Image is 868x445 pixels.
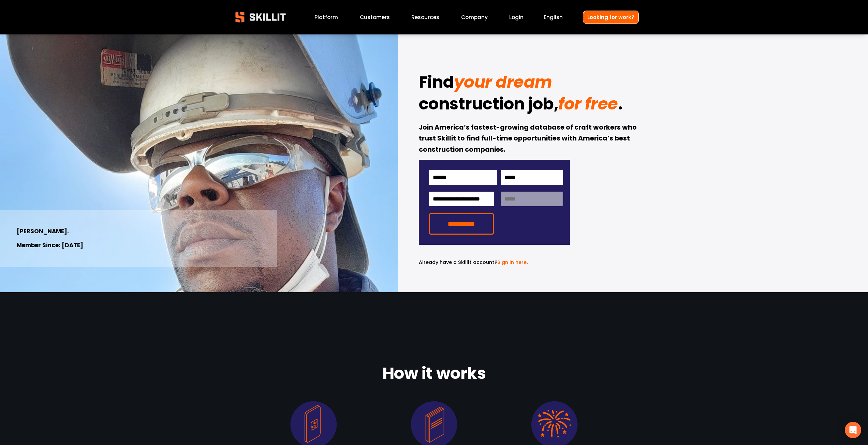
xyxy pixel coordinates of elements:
a: Sign in here [497,259,527,266]
strong: Join America’s fastest-growing database of craft workers who trust Skillit to find full-time oppo... [419,122,638,156]
strong: [PERSON_NAME]. [17,227,69,237]
div: Open Intercom Messenger [845,422,861,438]
div: language picker [544,13,563,22]
span: English [544,13,563,21]
strong: construction job, [419,91,559,119]
span: Resources [411,13,439,21]
p: . [419,258,570,266]
a: Platform [314,13,338,22]
strong: Find [419,70,454,98]
a: Looking for work? [583,11,639,24]
img: Skillit [230,7,292,27]
span: Already have a Skillit account? [419,259,497,266]
em: your dream [454,71,552,93]
strong: . [618,91,623,119]
a: Company [461,13,488,22]
a: Customers [360,13,390,22]
strong: How it works [382,361,486,389]
strong: Member Since: [DATE] [17,241,83,251]
a: folder dropdown [411,13,439,22]
a: Login [509,13,524,22]
em: for free [558,92,618,115]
